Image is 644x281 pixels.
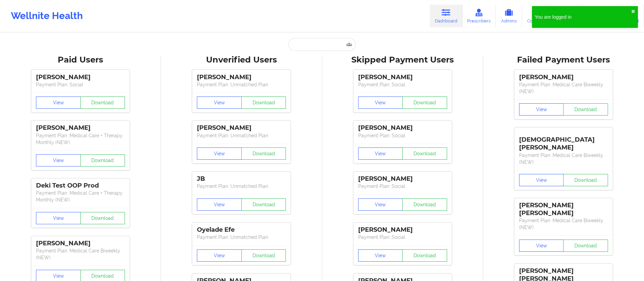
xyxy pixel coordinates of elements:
[80,212,125,224] button: Download
[80,96,125,109] button: Download
[402,249,447,262] button: Download
[563,103,608,116] button: Download
[402,198,447,211] button: Download
[197,147,242,160] button: View
[519,240,564,252] button: View
[36,81,125,88] p: Payment Plan : Social
[358,175,447,183] div: [PERSON_NAME]
[430,5,462,27] a: Dashboard
[462,5,496,27] a: Prescribers
[358,73,447,81] div: [PERSON_NAME]
[5,55,156,65] div: Paid Users
[36,96,81,109] button: View
[36,247,125,261] p: Payment Plan : Medical Care Biweekly (NEW)
[241,198,286,211] button: Download
[519,103,564,116] button: View
[197,226,286,234] div: Oyelade Efe
[358,132,447,139] p: Payment Plan : Social
[402,96,447,109] button: Download
[241,147,286,160] button: Download
[519,217,608,231] p: Payment Plan : Medical Care Biweekly (NEW)
[358,96,403,109] button: View
[519,174,564,186] button: View
[519,201,608,217] div: [PERSON_NAME] [PERSON_NAME]
[358,234,447,241] p: Payment Plan : Social
[197,73,286,81] div: [PERSON_NAME]
[631,9,635,14] button: close
[197,183,286,190] p: Payment Plan : Unmatched Plan
[36,73,125,81] div: [PERSON_NAME]
[197,124,286,132] div: [PERSON_NAME]
[36,240,125,247] div: [PERSON_NAME]
[402,147,447,160] button: Download
[519,73,608,81] div: [PERSON_NAME]
[488,55,639,65] div: Failed Payment Users
[36,182,125,190] div: Deki Test OOP Prod
[358,147,403,160] button: View
[80,154,125,166] button: Download
[197,249,242,262] button: View
[358,198,403,211] button: View
[197,81,286,88] p: Payment Plan : Unmatched Plan
[166,55,317,65] div: Unverified Users
[197,96,242,109] button: View
[36,154,81,166] button: View
[358,249,403,262] button: View
[241,96,286,109] button: Download
[563,174,608,186] button: Download
[197,175,286,183] div: JB
[535,14,631,20] div: You are logged in
[197,198,242,211] button: View
[36,124,125,132] div: [PERSON_NAME]
[36,190,125,203] p: Payment Plan : Medical Care + Therapy Monthly (NEW)
[522,5,550,27] a: Coaches
[358,183,447,190] p: Payment Plan : Social
[358,124,447,132] div: [PERSON_NAME]
[197,132,286,139] p: Payment Plan : Unmatched Plan
[519,81,608,95] p: Payment Plan : Medical Care Biweekly (NEW)
[563,240,608,252] button: Download
[519,131,608,152] div: [DEMOGRAPHIC_DATA][PERSON_NAME]
[241,249,286,262] button: Download
[358,226,447,234] div: [PERSON_NAME]
[36,132,125,146] p: Payment Plan : Medical Care + Therapy Monthly (NEW)
[36,212,81,224] button: View
[197,234,286,241] p: Payment Plan : Unmatched Plan
[358,81,447,88] p: Payment Plan : Social
[496,5,522,27] a: Admins
[327,55,478,65] div: Skipped Payment Users
[519,152,608,165] p: Payment Plan : Medical Care Biweekly (NEW)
